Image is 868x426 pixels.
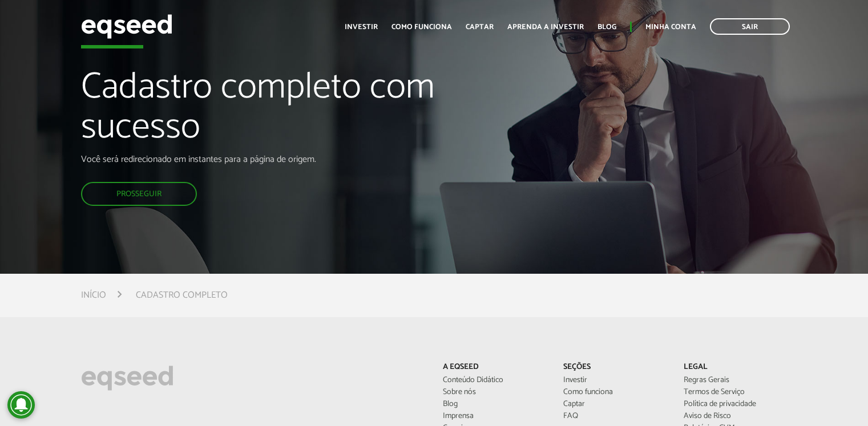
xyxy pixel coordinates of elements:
a: Como funciona [563,388,667,396]
a: FAQ [563,412,667,420]
li: Cadastro completo [136,287,228,303]
img: EqSeed [81,11,172,42]
a: Prosseguir [81,182,197,206]
a: Sair [710,18,790,35]
a: Investir [563,376,667,384]
p: Você será redirecionado em instantes para a página de origem. [81,154,498,165]
a: Blog [443,400,546,408]
a: Minha conta [645,23,696,31]
a: Termos de Serviço [684,388,787,396]
a: Blog [597,23,616,31]
a: Imprensa [443,412,546,420]
a: Conteúdo Didático [443,376,546,384]
a: Política de privacidade [684,400,787,408]
a: Captar [466,23,494,31]
a: Aviso de Risco [684,412,787,420]
a: Sobre nós [443,388,546,396]
a: Como funciona [391,23,452,31]
h1: Cadastro completo com sucesso [81,68,498,154]
a: Início [81,291,106,300]
p: A EqSeed [443,363,546,372]
p: Seções [563,363,667,372]
a: Investir [345,23,378,31]
a: Regras Gerais [684,376,787,384]
img: EqSeed Logo [81,363,173,393]
a: Captar [563,400,667,408]
a: Aprenda a investir [507,23,584,31]
p: Legal [684,363,787,372]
